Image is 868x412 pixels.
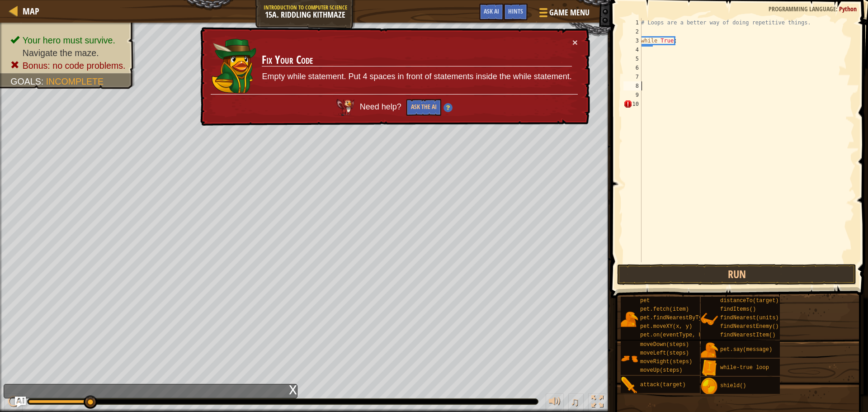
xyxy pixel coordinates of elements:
div: 9 [623,90,642,99]
div: 8 [623,81,642,90]
img: duck_naria.png [211,38,256,94]
button: Adjust volume [546,393,564,412]
span: Ask AI [484,7,499,15]
button: Game Menu [532,4,595,25]
div: 10 [623,99,642,109]
span: Hints [508,7,523,15]
div: 7 [623,72,642,81]
span: pet.findNearestByType(type) [640,315,728,321]
span: pet.say(message) [720,346,772,353]
img: AI [336,99,354,115]
button: Ask the AI [406,99,441,116]
span: distanceTo(target) [720,298,779,304]
span: Incomplete [46,76,104,86]
div: 2 [623,27,642,36]
span: moveUp(steps) [640,367,683,374]
span: : [836,5,839,13]
span: findNearestEnemy() [720,323,779,330]
div: 4 [623,45,642,54]
span: pet.on(eventType, handler) [640,332,725,338]
span: Need help? [360,102,404,111]
span: attack(target) [640,382,686,388]
button: Ask AI [15,397,26,407]
span: findItems() [720,306,756,313]
span: shield() [720,383,746,389]
span: Bonus: no code problems. [23,61,126,71]
img: Hint [443,103,453,112]
li: Bonus: no code problems. [10,59,126,72]
span: ♫ [570,395,579,408]
span: pet.moveXY(x, y) [640,323,692,330]
span: findNearestItem() [720,332,775,338]
img: portrait.png [701,378,718,395]
li: Navigate the maze. [10,47,126,59]
img: portrait.png [701,360,718,377]
span: findNearest(units) [720,315,779,321]
span: while-true loop [720,365,769,371]
span: pet [640,298,650,304]
span: moveRight(steps) [640,359,692,365]
button: ♫ [568,393,584,412]
span: Your hero must survive. [23,35,115,45]
img: portrait.png [621,377,638,394]
button: Ask AI [479,4,504,20]
span: Python [839,5,857,13]
span: pet.fetch(item) [640,306,689,313]
img: portrait.png [621,311,638,328]
button: Toggle fullscreen [588,393,606,412]
button: Ctrl + P: Play [5,393,23,412]
img: portrait.png [621,350,638,367]
span: moveDown(steps) [640,341,689,348]
p: Empty while statement. Put 4 spaces in front of statements inside the while statement. [262,71,571,83]
div: 5 [623,54,642,63]
span: Goals [10,76,41,86]
span: moveLeft(steps) [640,350,689,356]
div: 1 [623,18,642,27]
span: Game Menu [549,7,590,19]
span: : [41,76,46,86]
img: portrait.png [701,341,718,359]
h3: Fix Your Code [262,54,571,66]
div: 6 [623,63,642,72]
div: 3 [623,36,642,45]
span: Programming language [769,5,836,13]
li: Your hero must survive. [10,34,126,47]
button: Run [617,264,856,285]
img: portrait.png [701,311,718,328]
span: Map [23,5,39,17]
button: × [572,38,578,47]
span: Navigate the maze. [23,48,99,58]
a: Map [18,5,39,17]
div: x [289,384,297,393]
